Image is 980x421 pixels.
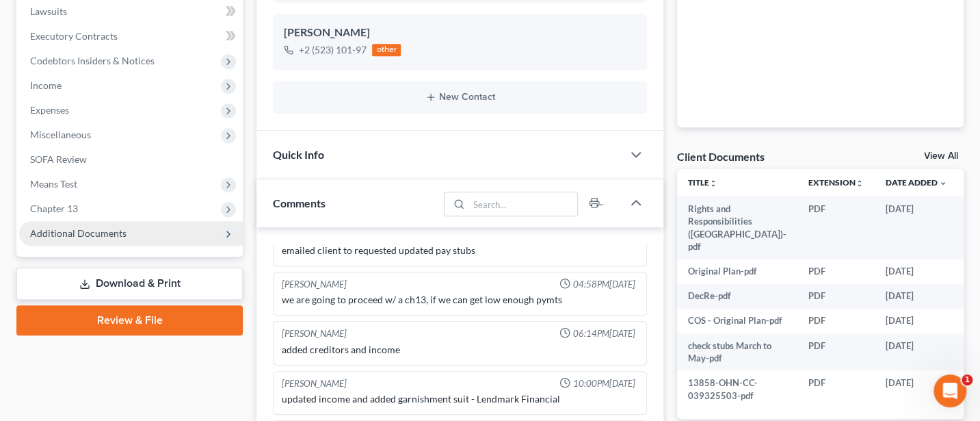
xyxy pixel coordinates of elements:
td: PDF [797,370,875,408]
td: PDF [797,196,875,259]
span: Comments [273,196,326,209]
td: PDF [797,333,875,371]
div: other [372,44,401,56]
td: DecRe-pdf [677,284,797,309]
span: Means Test [30,178,77,190]
a: Extensionunfold_more [808,177,864,188]
span: 06:14PM[DATE] [573,327,635,340]
div: added creditors and income [282,343,638,357]
iframe: Intercom live chat [933,374,966,407]
span: Income [30,79,62,91]
div: updated income and added garnishment suit - Lendmark Financial [282,392,638,406]
a: SOFA Review [19,147,243,172]
span: 10:00PM[DATE] [573,377,635,390]
td: [DATE] [875,309,958,333]
td: 13858-OHN-CC-039325503-pdf [677,370,797,408]
td: check stubs March to May-pdf [677,333,797,371]
td: PDF [797,309,875,333]
td: [DATE] [875,259,958,284]
button: New Contact [284,92,636,103]
span: Executory Contracts [30,30,118,42]
div: +2 (523) 101-97 [299,43,367,57]
td: [DATE] [875,196,958,259]
i: unfold_more [856,179,864,188]
a: View All [924,151,958,161]
div: Client Documents [677,149,765,164]
div: we are going to proceed w/ a ch13, if we can get low enough pymts [282,293,638,307]
i: expand_more [939,179,947,188]
div: [PERSON_NAME] [284,25,636,41]
a: Download & Print [16,268,243,300]
div: [PERSON_NAME] [282,327,347,340]
a: Review & File [16,305,243,335]
input: Search... [468,192,577,216]
a: Date Added expand_more [886,177,947,188]
td: [DATE] [875,370,958,408]
a: Titleunfold_more [688,177,717,188]
a: Executory Contracts [19,24,243,49]
div: [PERSON_NAME] [282,278,347,291]
td: [DATE] [875,284,958,309]
span: Expenses [30,104,69,116]
span: Miscellaneous [30,129,91,140]
span: Lawsuits [30,5,67,17]
span: Quick Info [273,148,324,161]
td: Original Plan-pdf [677,259,797,284]
td: [DATE] [875,333,958,371]
span: Additional Documents [30,227,127,239]
span: Chapter 13 [30,203,78,214]
span: Codebtors Insiders & Notices [30,55,155,66]
div: emailed client to requested updated pay stubs [282,244,638,257]
span: 1 [962,374,972,385]
i: unfold_more [709,179,717,188]
td: COS - Original Plan-pdf [677,309,797,333]
span: SOFA Review [30,153,87,165]
td: PDF [797,259,875,284]
td: Rights and Responsibilities ([GEOGRAPHIC_DATA])-pdf [677,196,797,259]
td: PDF [797,284,875,309]
div: [PERSON_NAME] [282,377,347,390]
span: 04:58PM[DATE] [573,278,635,291]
